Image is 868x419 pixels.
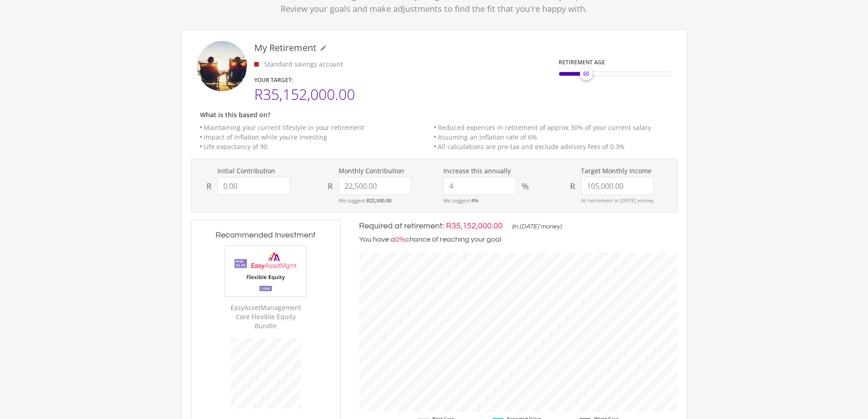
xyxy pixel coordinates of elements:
small: We suggest: [443,197,478,204]
strong: 4% [471,197,478,204]
div: EasyAssetManagement Core Flexible Equity Bundle [225,303,307,331]
h3: Recommended Investment [200,229,332,242]
span: 60 [583,70,589,78]
div: YOUR TARGET: [254,76,425,84]
h6: What is this based on? [182,111,687,119]
label: Increase this annually [443,166,546,175]
img: EMPBundle_CEquity.png [225,246,306,296]
div: RETIREMENT AGE [559,58,672,67]
strong: R22,500.00 [366,197,391,204]
div: R35,152,000.00 [254,88,425,100]
span: You have a chance of reaching your goal [359,236,501,243]
div: R [328,181,333,191]
li: All calculations are pre-tax and exclude advisory fees of 0.3% [434,142,668,151]
div: My Retirement [254,41,316,55]
li: Assuming an inflation rate of 6% [434,132,668,142]
div: % [522,181,529,191]
small: We suggest: [322,197,391,204]
span: 0% [395,236,406,243]
div: R [570,181,575,191]
label: Monthly Contribution [322,166,425,175]
li: Maintaining your current lifestyle in your retirement [200,123,434,132]
li: Life expectancy of 90 [200,142,434,151]
p: Standard savings account [264,59,343,69]
button: mode_edit [316,41,331,55]
span: R35,152,000.00 [446,222,503,230]
small: At retirement in [DATE] money [573,197,654,204]
span: (in [DATE] money) [512,223,561,230]
li: Reduced expenses in retirement of approx 30% of your current salary [434,123,668,132]
li: Impact of inflation while you’re investing [200,132,434,142]
label: Initial Contribution [201,166,304,175]
span: Required at retirement: [359,222,444,230]
div: R [206,181,212,191]
i: mode_edit [320,44,327,52]
label: Target Monthly Income [565,166,668,175]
